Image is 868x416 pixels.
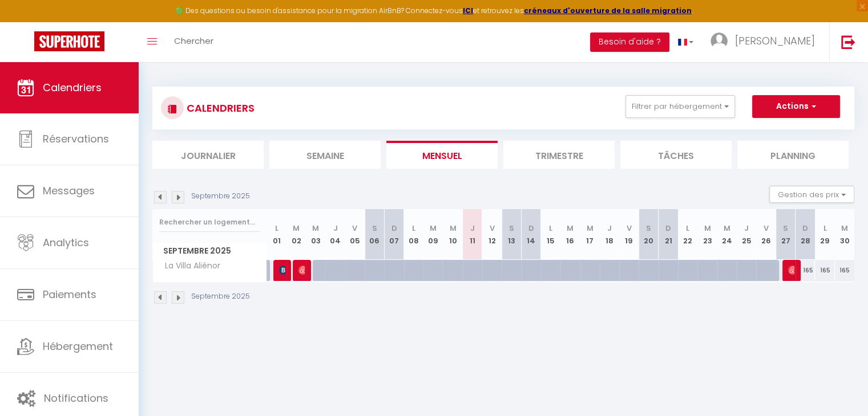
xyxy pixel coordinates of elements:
img: logout [841,35,855,49]
span: [PERSON_NAME] [298,259,305,281]
abbr: S [372,223,377,234]
span: Chercher [174,35,213,47]
abbr: L [275,223,278,234]
div: 165 [835,260,854,281]
img: ... [710,32,728,50]
th: 02 [286,209,306,260]
th: 08 [404,209,423,260]
button: Gestion des prix [769,186,854,203]
abbr: S [646,223,651,234]
span: Hébergement [43,339,113,353]
span: [PERSON_NAME] [279,259,285,281]
button: Actions [752,95,840,118]
abbr: M [449,223,456,234]
li: Planning [737,141,849,169]
th: 19 [619,209,639,260]
span: [PERSON_NAME] [735,34,815,48]
abbr: M [724,223,730,234]
button: Ouvrir le widget de chat LiveChat [9,5,43,39]
abbr: V [352,223,357,234]
th: 06 [365,209,384,260]
th: 11 [463,209,482,260]
li: Trimestre [503,141,615,169]
button: Besoin d'aide ? [590,32,669,52]
th: 10 [443,209,462,260]
abbr: V [490,223,495,234]
abbr: D [391,223,397,234]
abbr: L [549,223,552,234]
a: ... [PERSON_NAME] [702,22,829,62]
abbr: V [764,223,769,234]
a: créneaux d'ouverture de la salle migration [524,6,692,15]
div: 165 [815,260,834,281]
abbr: D [528,223,534,234]
span: Septembre 2025 [153,243,267,259]
abbr: J [607,223,612,234]
li: Tâches [620,141,732,169]
th: 29 [815,209,834,260]
button: Filtrer par hébergement [625,95,735,118]
span: La Villa Aliénor [155,260,223,272]
abbr: M [841,223,848,234]
abbr: L [412,223,415,234]
th: 16 [560,209,580,260]
abbr: S [509,223,514,234]
input: Rechercher un logement... [159,212,260,233]
p: Septembre 2025 [191,191,250,202]
abbr: M [293,223,300,234]
th: 09 [423,209,443,260]
p: Septembre 2025 [191,291,250,302]
abbr: M [704,223,711,234]
th: 24 [717,209,737,260]
span: Analytics [43,235,89,250]
span: Calendriers [43,80,102,95]
abbr: D [802,223,808,234]
span: Paiements [43,287,96,301]
th: 12 [482,209,502,260]
div: 165 [796,260,815,281]
th: 04 [325,209,345,260]
th: 20 [639,209,658,260]
th: 26 [756,209,776,260]
abbr: M [430,223,437,234]
th: 05 [345,209,365,260]
abbr: J [744,223,749,234]
th: 13 [502,209,521,260]
th: 07 [384,209,403,260]
th: 23 [697,209,717,260]
abbr: J [333,223,338,234]
th: 30 [835,209,854,260]
li: Mensuel [386,141,498,169]
li: Journalier [152,141,264,169]
abbr: D [665,223,671,234]
iframe: Chat [819,365,859,407]
abbr: M [312,223,319,234]
th: 21 [659,209,678,260]
span: Messages [43,183,95,198]
h3: CALENDRIERS [184,95,255,121]
abbr: M [587,223,594,234]
th: 25 [737,209,756,260]
abbr: L [823,223,826,234]
th: 27 [776,209,796,260]
a: ICI [463,6,473,15]
abbr: V [627,223,632,234]
th: 22 [678,209,697,260]
th: 28 [796,209,815,260]
abbr: S [783,223,788,234]
span: Réservations [43,132,109,146]
abbr: J [470,223,475,234]
li: Semaine [269,141,381,169]
a: Chercher [165,22,222,62]
th: 15 [541,209,560,260]
th: 01 [267,209,286,260]
span: Notifications [44,391,108,405]
span: [PERSON_NAME] [788,259,794,281]
th: 17 [580,209,600,260]
th: 14 [522,209,541,260]
th: 03 [306,209,325,260]
abbr: L [686,223,689,234]
th: 18 [600,209,619,260]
